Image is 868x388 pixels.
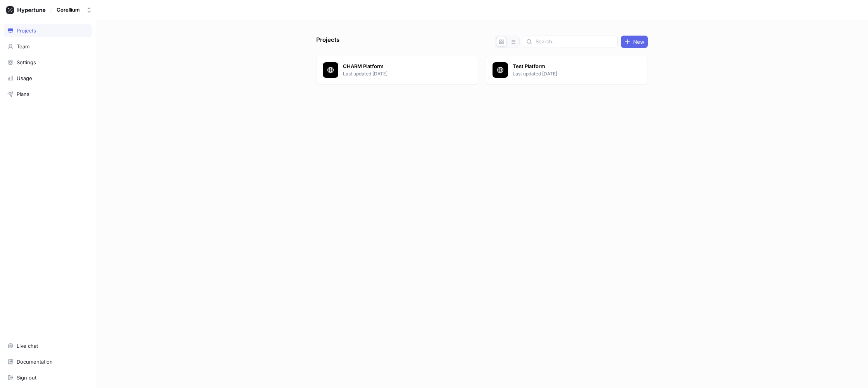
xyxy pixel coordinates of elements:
[17,75,32,81] div: Usage
[17,359,53,365] div: Documentation
[343,63,455,70] p: CHARM Platform
[17,27,36,34] div: Projects
[17,59,36,65] div: Settings
[316,36,339,48] p: Projects
[4,40,92,53] a: Team
[17,43,29,50] div: Team
[513,63,625,70] p: Test Platform
[4,355,92,368] a: Documentation
[4,24,92,37] a: Projects
[17,374,36,381] div: Sign out
[4,87,92,101] a: Plans
[17,91,29,97] div: Plans
[536,38,614,46] input: Search...
[57,7,80,13] div: Corellium
[633,39,644,44] span: New
[343,70,455,77] p: Last updated [DATE]
[621,36,648,48] button: New
[4,72,92,85] a: Usage
[513,70,625,77] p: Last updated [DATE]
[17,343,38,349] div: Live chat
[53,3,95,16] button: Corellium
[4,56,92,69] a: Settings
